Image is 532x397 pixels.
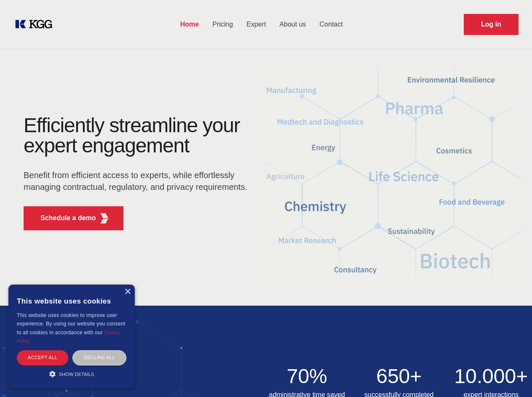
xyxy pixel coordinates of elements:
a: Cookie Policy [17,330,120,344]
div: Show details [17,370,126,378]
iframe: Chat Widget [490,357,532,397]
img: KGG Fifth Element RED [99,213,110,224]
p: Schedule a demo [40,213,96,223]
div: Decline all [72,350,126,365]
div: Close [124,289,131,295]
a: Pricing [206,13,240,35]
a: Expert [240,13,273,35]
h1: Efficiently streamline your expert engagement [24,115,253,156]
a: Home [174,13,206,35]
button: Schedule a demoKGG Fifth Element RED [24,206,123,230]
a: About us [273,13,313,35]
span: Show details [59,372,94,377]
img: KGG Fifth Element RED [266,55,522,297]
a: Contact [313,13,350,35]
div: This website uses cookies [17,291,126,311]
h2: 650+ [358,366,440,386]
p: Benefit from efficient access to experts, while effortlessly managing contractual, regulatory, an... [24,169,253,193]
div: Accept all [17,350,68,365]
a: Request Demo [464,14,519,35]
h2: 70% [266,366,348,386]
span: This website uses cookies to improve user experience. By using our website you consent to all coo... [17,312,125,336]
a: KOL Knowledge Platform: Talk to Key External Experts (KEE) [13,18,59,31]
